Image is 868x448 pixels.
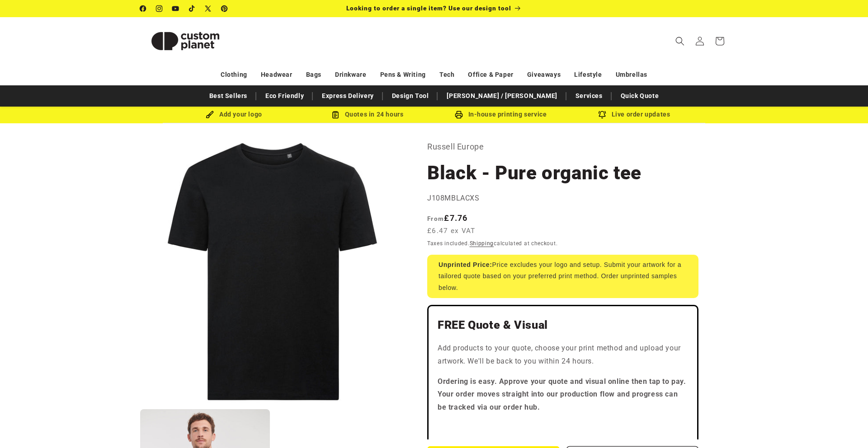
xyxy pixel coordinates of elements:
a: Pens & Writing [380,67,426,83]
p: Add products to your quote, choose your print method and upload your artwork. We'll be back to yo... [438,342,688,368]
p: Russell Europe [427,140,698,154]
a: Bags [306,67,321,83]
a: Eco Friendly [261,88,308,104]
div: Price excludes your logo and setup. Submit your artwork for a tailored quote based on your prefer... [427,255,698,298]
a: Clothing [221,67,247,83]
a: Tech [439,67,454,83]
strong: £7.76 [427,213,468,223]
a: Best Sellers [205,88,252,104]
a: Custom Planet [137,17,234,65]
span: J108MBLACXS [427,194,480,202]
a: Lifestyle [574,67,602,83]
img: Custom Planet [140,21,231,61]
a: Quick Quote [616,88,664,104]
a: Giveaways [527,67,561,83]
a: Services [571,88,607,104]
div: Add your logo [167,109,301,120]
span: £6.47 ex VAT [427,226,476,236]
a: Umbrellas [616,67,647,83]
a: Office & Paper [468,67,513,83]
a: [PERSON_NAME] / [PERSON_NAME] [442,88,561,104]
strong: Ordering is easy. Approve your quote and visual online then tap to pay. Your order moves straight... [438,377,686,412]
span: Looking to order a single item? Use our design tool [346,5,511,12]
img: In-house printing [455,111,463,119]
h2: FREE Quote & Visual [438,318,688,332]
summary: Search [670,31,690,51]
a: Drinkware [335,67,366,83]
div: In-house printing service [434,109,567,120]
a: Design Tool [387,88,434,104]
img: Brush Icon [206,111,214,119]
div: Quotes in 24 hours [301,109,434,120]
a: Headwear [261,67,292,83]
strong: Unprinted Price: [439,261,492,268]
span: From [427,215,444,222]
img: Order updates [598,111,606,119]
div: Live order updates [567,109,701,120]
a: Shipping [470,240,494,247]
a: Express Delivery [317,88,378,104]
iframe: Customer reviews powered by Trustpilot [438,421,688,430]
h1: Black - Pure organic tee [427,161,698,185]
img: Order Updates Icon [331,111,340,119]
div: Taxes included. calculated at checkout. [427,239,698,248]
